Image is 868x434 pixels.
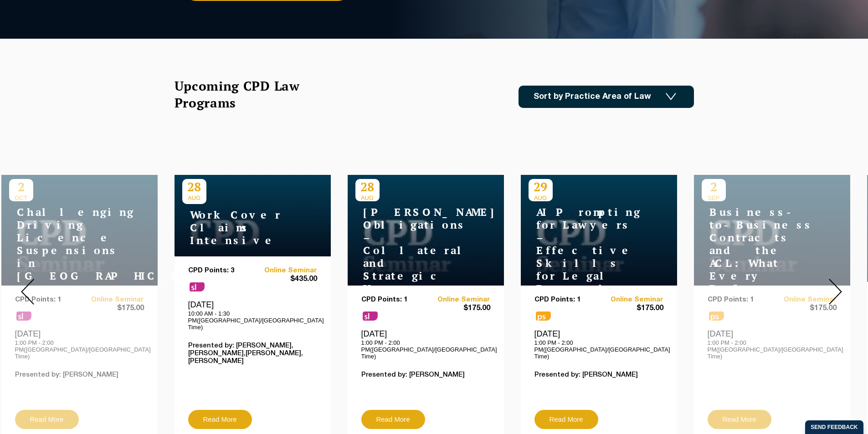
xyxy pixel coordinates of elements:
[361,410,425,429] a: Read More
[529,179,553,194] p: 29
[182,209,296,247] h4: WorkCover Claims Intensive
[426,304,490,313] span: $175.00
[355,194,380,201] span: AUG
[361,371,490,379] p: Presented by: [PERSON_NAME]
[519,86,694,108] a: Sort by Practice Area of Law
[829,279,842,305] img: Next
[188,310,317,331] p: 10:00 AM - 1:30 PM([GEOGRAPHIC_DATA]/[GEOGRAPHIC_DATA] Time)
[252,275,317,284] span: $435.00
[536,311,551,321] span: ps
[355,206,469,295] h4: [PERSON_NAME] Obligations – Collateral and Strategic Uses
[182,194,206,201] span: AUG
[599,296,663,304] a: Online Seminar
[534,410,598,429] a: Read More
[361,296,426,304] p: CPD Points: 1
[188,410,252,429] a: Read More
[361,339,490,360] p: 1:00 PM - 2:00 PM([GEOGRAPHIC_DATA]/[GEOGRAPHIC_DATA] Time)
[534,371,663,379] p: Presented by: [PERSON_NAME]
[666,93,676,101] img: Icon
[426,296,490,304] a: Online Seminar
[190,282,205,291] span: sl
[21,279,34,305] img: Prev
[355,179,380,194] p: 28
[252,267,317,275] a: Online Seminar
[529,194,553,201] span: AUG
[529,206,642,295] h4: AI Prompting for Lawyers – Effective Skills for Legal Practice
[534,329,663,360] div: [DATE]
[363,311,378,321] span: sl
[534,296,599,304] p: CPD Points: 1
[175,77,323,111] h2: Upcoming CPD Law Programs
[188,300,317,331] div: [DATE]
[182,179,206,194] p: 28
[188,267,253,275] p: CPD Points: 3
[534,339,663,360] p: 1:00 PM - 2:00 PM([GEOGRAPHIC_DATA]/[GEOGRAPHIC_DATA] Time)
[361,329,490,360] div: [DATE]
[599,304,663,313] span: $175.00
[188,342,317,365] p: Presented by: [PERSON_NAME],[PERSON_NAME],[PERSON_NAME],[PERSON_NAME]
